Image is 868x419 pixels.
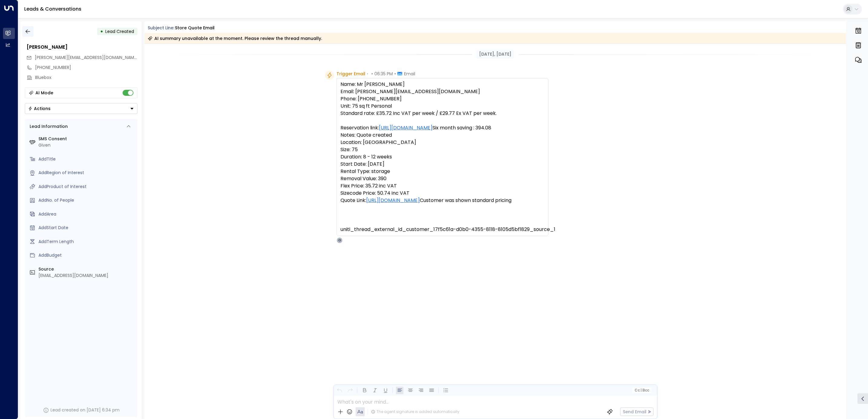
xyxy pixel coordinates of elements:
[477,50,514,59] div: [DATE], [DATE]
[367,71,368,77] span: •
[640,388,642,392] span: |
[374,71,393,77] span: 06:35 PM
[38,136,135,142] label: SMS Consent
[38,225,135,231] div: AddStart Date
[38,266,135,272] label: Source
[100,26,103,37] div: •
[379,124,432,132] a: [URL][DOMAIN_NAME]
[35,54,137,61] span: williams@bluebox.co.uk
[38,211,135,217] div: AddArea
[337,71,365,77] span: Trigger Email
[25,103,137,114] button: Actions
[105,28,134,34] span: Lead Created
[371,409,459,414] div: The agent signature is added automatically
[27,44,137,51] div: [PERSON_NAME]
[346,387,354,394] button: Redo
[38,156,135,162] div: AddTitle
[337,237,343,243] div: O
[366,197,420,204] a: [URL][DOMAIN_NAME]
[148,35,322,41] div: AI summary unavailable at the moment. Please review the thread manually.
[38,142,135,148] div: Given
[38,272,135,279] div: [EMAIL_ADDRESS][DOMAIN_NAME]
[38,170,135,176] div: AddRegion of Interest
[371,71,373,77] span: •
[35,74,137,81] div: Bluebox
[634,388,649,392] span: Cc Bcc
[35,90,53,96] div: AI Mode
[38,197,135,203] div: AddNo. of People
[51,407,120,413] div: Lead created on [DATE] 6:34 pm
[632,388,651,393] button: Cc|Bcc
[38,184,135,190] div: AddProduct of Interest
[38,239,135,245] div: AddTerm Length
[394,71,396,77] span: •
[35,54,138,60] span: [PERSON_NAME][EMAIL_ADDRESS][DOMAIN_NAME]
[175,25,215,31] div: Store Quote Email
[25,103,137,114] div: Button group with a nested menu
[336,387,343,394] button: Undo
[28,106,51,111] div: Actions
[28,123,68,130] div: Lead Information
[38,252,135,258] div: AddBudget
[35,64,137,71] div: [PHONE_NUMBER]
[148,25,174,31] span: Subject Line:
[340,81,544,233] pre: Name: Mr [PERSON_NAME] Email: [PERSON_NAME][EMAIL_ADDRESS][DOMAIN_NAME] Phone: [PHONE_NUMBER] Uni...
[24,5,81,12] a: Leads & Conversations
[404,71,415,77] span: Email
